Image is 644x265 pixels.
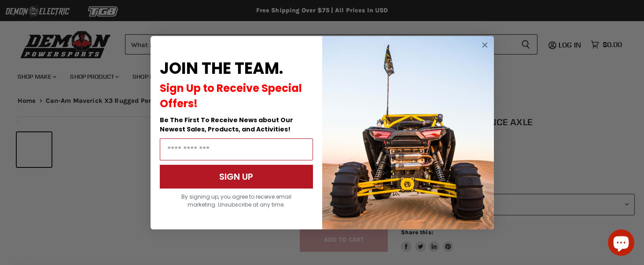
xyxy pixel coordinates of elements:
[479,40,490,51] button: Close dialog
[181,193,291,208] span: By signing up, you agree to receive email marketing. Unsubscribe at any time.
[322,36,494,229] img: a9095488-b6e7-41ba-879d-588abfab540b.jpeg
[160,81,302,111] span: Sign Up to Receive Special Offers!
[605,229,637,258] inbox-online-store-chat: Shopify online store chat
[160,138,313,160] input: Email Address
[160,165,313,189] button: SIGN UP
[160,57,283,80] span: JOIN THE TEAM.
[160,116,293,134] span: Be The First To Receive News about Our Newest Sales, Products, and Activities!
